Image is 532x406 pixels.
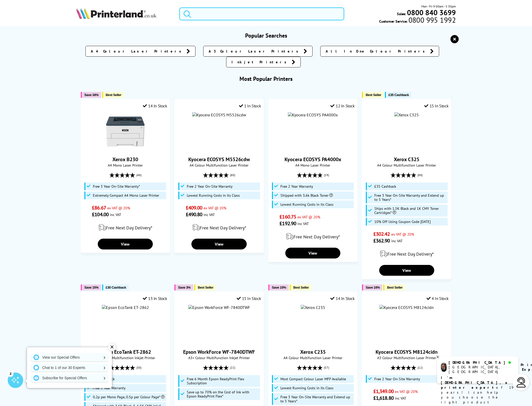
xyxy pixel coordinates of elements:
[237,296,261,301] div: 15 In Stock
[330,103,354,108] div: 12 In Stock
[288,112,338,117] img: Kyocera ECOSYS PA4000x
[110,212,121,217] span: inc VAT
[179,7,344,20] input: Search product or br
[449,365,514,374] div: [GEOGRAPHIC_DATA], [GEOGRAPHIC_DATA]
[391,232,414,237] span: ex VAT @ 20%
[76,8,173,20] a: Printerland Logo
[203,46,313,57] a: A3 Colour Laser Printers
[418,363,423,373] span: (12)
[280,202,333,206] span: Lowest Running Costs in its Class
[395,389,418,394] span: ex VAT @ 20%
[84,163,167,168] span: A4 Mono Laser Printer
[93,395,165,399] span: 0.2p per Mono Page, 0.5p per Colour Page*
[285,156,341,163] a: Kyocera ECOSYS PA4000x
[324,363,329,373] span: (57)
[102,284,129,290] button: £30 Cashback
[106,286,126,289] span: £30 Cashback
[330,296,354,301] div: 14 In Stock
[92,204,106,211] span: £86.67
[280,395,352,403] span: Free 3 Year On-Site Warranty and Extend up to 5 Years*
[177,163,261,168] span: A4 Colour Multifunction Laser Printer
[407,8,456,17] b: 0800 840 3699
[324,170,329,180] span: (19)
[178,286,190,289] span: Save 3%
[365,355,448,360] span: A3 Colour Multifunction Laser Printer
[106,147,145,152] a: Xerox B230
[366,93,381,97] span: Best Seller
[188,305,250,310] img: Epson WorkForce WF-7840DTWF
[388,93,409,97] span: £35 Cashback
[362,284,382,290] button: Save 16%
[385,92,411,98] button: £35 Cashback
[300,349,326,355] a: Xerox C235
[93,184,140,188] span: Free 3 Year On-Site Warranty*
[232,59,289,65] span: Inkjet Printers
[85,46,196,57] a: A4 Colour Laser Printers
[81,92,101,98] button: Save 34%
[427,296,449,301] div: 4 In Stock
[301,305,325,310] img: Xerox C235
[192,112,246,117] img: Kyocera ECOSYS M5526cdw
[365,163,448,168] span: A4 Colour Multifunction Laser Printer
[272,286,286,289] span: Save 10%
[387,286,403,289] span: Best Seller
[191,239,246,249] a: View
[394,112,419,117] img: Xerox C325
[98,239,153,249] a: View
[379,265,434,276] a: View
[84,93,99,97] span: Save 34%
[374,220,431,224] span: 10% Off Using Coupon Code [DATE]
[84,286,99,289] span: Save 15%
[297,214,320,219] span: ex VAT @ 20%
[279,213,296,220] span: £160.75
[177,220,261,235] div: modal_delivery
[373,237,390,244] span: £362.90
[293,286,309,289] span: Best Seller
[93,386,126,390] span: Free 5 Year Warranty
[280,193,333,197] span: Shipped with 3.6k Black Toner
[373,395,394,401] span: £1,618.80
[418,170,423,180] span: (88)
[373,388,394,395] span: £1,349.00
[31,374,108,382] a: Subscribe for Special Offers
[226,57,301,67] a: Inkjet Printers
[441,375,509,390] b: I'm [DEMOGRAPHIC_DATA], a printer expert
[374,206,446,215] span: Ships with 1.5K Black and 1K CMY Toner Cartridges*
[424,103,448,108] div: 15 In Stock
[76,8,156,19] img: Printerland Logo
[441,363,447,372] img: chris-livechat.png
[383,284,405,290] button: Best Seller
[174,284,193,290] button: Save 3%
[143,103,167,108] div: 14 In Stock
[271,229,355,244] div: modal_delivery
[31,353,108,361] a: View our Special Offers
[102,305,149,310] img: Epson EcoTank ET-2862
[373,231,390,237] span: £302.42
[394,156,419,163] a: Xerox C325
[92,211,109,218] span: £104.00
[209,49,301,54] span: A3 Colour Laser Printers
[108,343,116,351] div: ✕
[285,248,340,258] a: View
[203,205,226,210] span: ex VAT @ 20%
[366,286,380,289] span: Save 16%
[516,377,526,387] img: user-headset-light.svg
[187,193,240,197] span: Lowest Running Costs in its Class
[326,49,428,54] span: All In One Colour Printers
[365,247,448,261] div: modal_delivery
[271,163,355,168] span: A4 Mono Laser Printer
[84,355,167,360] span: A4 Colour Multifunction Inkjet Printer
[203,212,215,217] span: inc VAT
[100,349,151,355] a: Epson EcoTank ET-2862
[106,93,121,97] span: Best Seller
[76,75,456,82] h3: Most Popular Printers
[379,18,456,24] span: Customer Service:
[136,363,141,373] span: (38)
[379,305,434,310] img: Kyocera ECOSYS M8124cidn
[91,49,184,54] span: A4 Colour Laser Printers
[397,11,406,16] span: Sales:
[406,10,456,15] a: 0800 840 3699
